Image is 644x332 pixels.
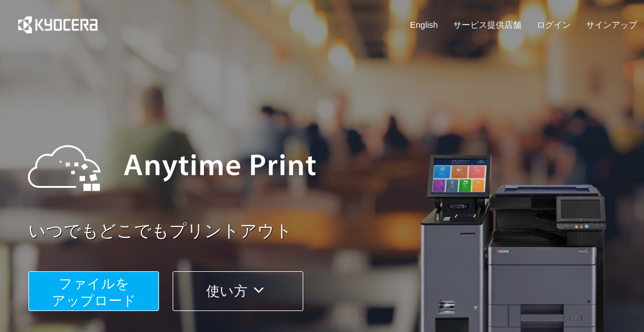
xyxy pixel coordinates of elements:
a: ログイン [537,19,571,31]
button: 使い方 [173,271,303,311]
a: いつでもどこでもプリントアウト [28,219,644,243]
button: ファイルを​​アップロード [28,271,159,311]
span: ファイルを ​​アップロード [52,276,136,308]
a: サービス提供店舗 [453,19,521,31]
a: English [410,19,438,31]
a: サインアップ [586,19,637,31]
